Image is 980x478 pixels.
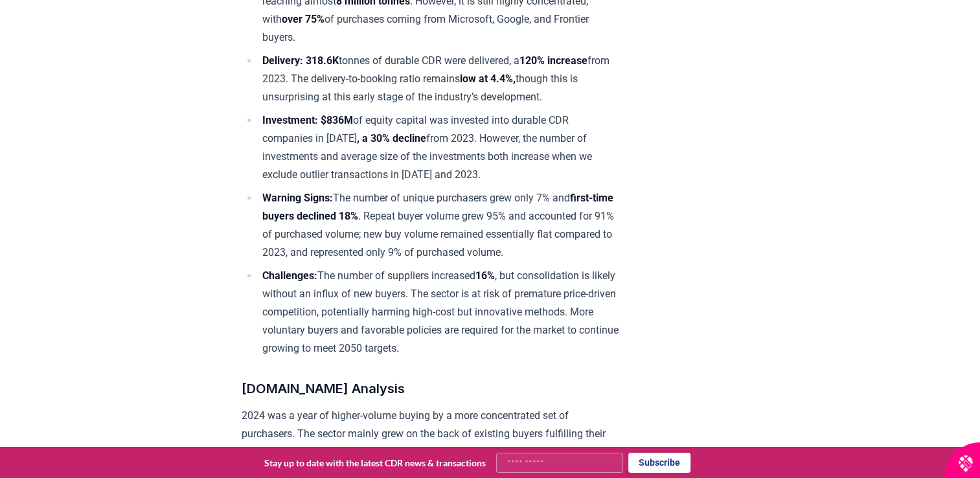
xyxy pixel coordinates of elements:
[258,111,621,184] li: of equity capital was invested into durable CDR companies in [DATE] from 2023​. However, the numb...
[460,73,516,85] strong: low at 4.4%,
[258,267,621,358] li: The number of suppliers increased , but consolidation is likely without an influx of new buyers. ...
[262,192,613,222] strong: first-time buyers declined 18%
[258,52,621,106] li: tonnes of durable CDR were delivered, a from 2023​. The delivery-to-booking ratio remains though ...
[262,114,353,126] strong: Investment: $836M
[262,192,333,204] strong: Warning Signs:
[262,269,317,282] strong: Challenges:
[519,54,587,67] strong: 120% increase
[242,378,621,399] h3: [DOMAIN_NAME] Analysis
[357,132,426,144] strong: , a 30% decline
[262,54,339,67] strong: Delivery: 318.6K
[258,189,621,262] li: The number of unique purchasers grew only 7% and . Repeat buyer volume grew 95% and accounted for...
[282,13,325,25] strong: over 75%
[475,269,495,282] strong: 16%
